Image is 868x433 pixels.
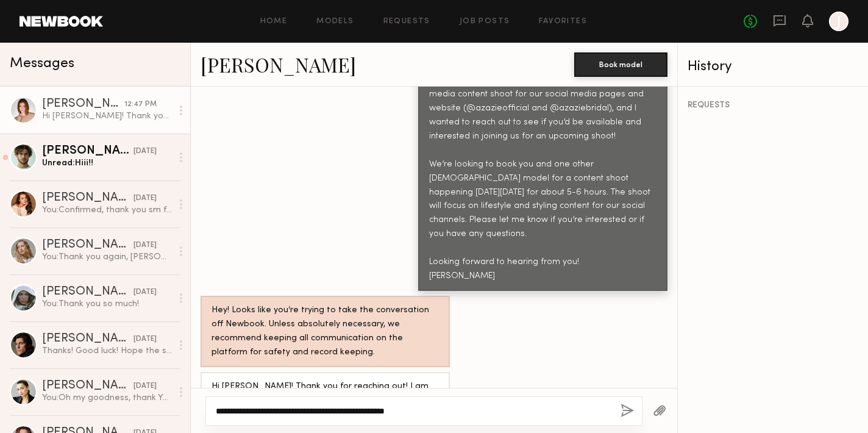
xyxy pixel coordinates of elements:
[42,110,172,122] div: Hi [PERSON_NAME]! Thank you for reaching out! I am available on [DATE]. What is the rate for the ...
[42,204,172,216] div: You: Confirmed, thank you sm for coming. See you soon <3
[42,286,133,298] div: [PERSON_NAME]
[539,18,587,26] a: Favorites
[42,298,172,310] div: You: Thank you so much!
[460,18,510,26] a: Job Posts
[212,380,439,408] div: Hi [PERSON_NAME]! Thank you for reaching out! I am available on [DATE]. What is the rate for the ...
[688,60,858,74] div: History
[42,192,133,204] div: [PERSON_NAME]
[42,380,133,392] div: [PERSON_NAME]
[429,46,656,284] div: Hi [PERSON_NAME], My name is [PERSON_NAME] and I’m the Social Media Content and Editing Specialis...
[42,157,172,169] div: Unread: Hiii!!
[133,193,157,204] div: [DATE]
[688,101,858,110] div: REQUESTS
[42,392,172,404] div: You: Oh my goodness, thank YOU! You were wonderful to work with. Hugs! :)
[260,18,288,26] a: Home
[829,12,848,31] a: J
[42,333,133,345] div: [PERSON_NAME]
[212,304,439,360] div: Hey! Looks like you’re trying to take the conversation off Newbook. Unless absolutely necessary, ...
[133,381,157,392] div: [DATE]
[42,145,133,157] div: [PERSON_NAME]
[316,18,354,26] a: Models
[42,98,124,110] div: [PERSON_NAME]
[42,345,172,357] div: Thanks! Good luck! Hope the shoot goes well!
[124,99,157,110] div: 12:47 PM
[42,251,172,263] div: You: Thank you again, [PERSON_NAME]!
[10,57,74,71] span: Messages
[42,239,133,251] div: [PERSON_NAME]
[133,287,157,298] div: [DATE]
[133,146,157,157] div: [DATE]
[201,51,356,77] a: [PERSON_NAME]
[383,18,430,26] a: Requests
[574,59,667,69] a: Book model
[574,52,667,77] button: Book model
[133,334,157,345] div: [DATE]
[133,240,157,251] div: [DATE]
